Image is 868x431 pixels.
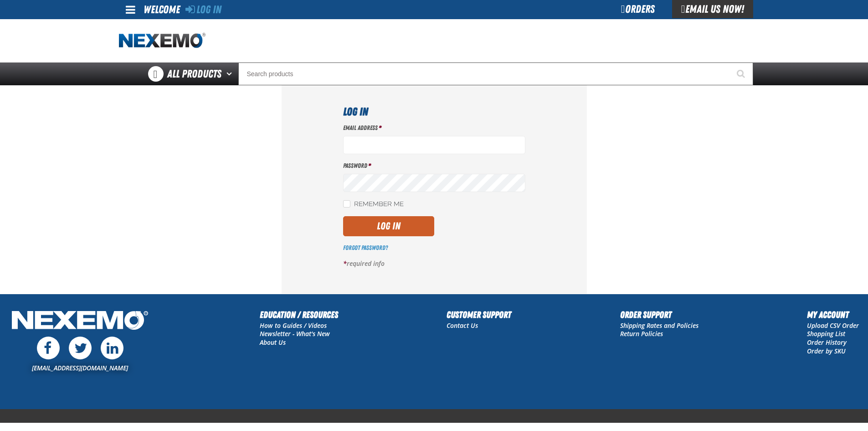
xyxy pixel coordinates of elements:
[260,338,286,347] a: About Us
[343,104,525,120] h1: Log In
[119,33,205,49] a: Home
[343,200,350,208] input: Remember Me
[9,308,151,335] img: Nexemo Logo
[119,33,205,49] img: Nexemo logo
[620,308,699,322] h2: Order Support
[260,308,338,322] h2: Education / Resources
[447,308,511,322] h2: Customer Support
[260,321,327,330] a: How to Guides / Videos
[343,200,404,209] label: Remember Me
[807,338,847,347] a: Order History
[620,329,663,338] a: Return Policies
[343,260,525,268] p: required info
[238,62,753,85] input: Search
[343,244,388,251] a: Forgot Password?
[807,308,859,322] h2: My Account
[343,216,434,236] button: Log In
[32,363,128,372] a: [EMAIL_ADDRESS][DOMAIN_NAME]
[807,329,845,338] a: Shopping List
[185,3,221,16] a: Log In
[343,124,525,132] label: Email Address
[620,321,699,330] a: Shipping Rates and Policies
[167,66,221,82] span: All Products
[807,347,846,355] a: Order by SKU
[223,62,238,85] button: Open All Products pages
[447,321,478,330] a: Contact Us
[343,161,525,170] label: Password
[260,329,330,338] a: Newsletter - What's New
[730,62,753,85] button: Start Searching
[807,321,859,330] a: Upload CSV Order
